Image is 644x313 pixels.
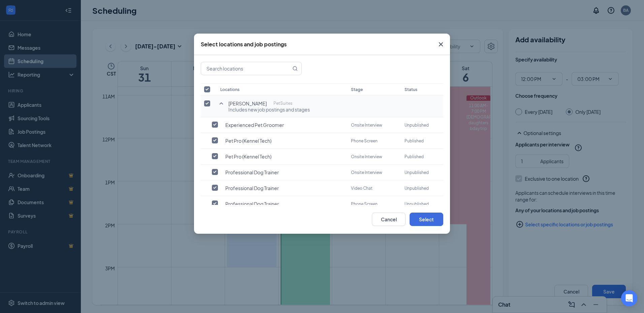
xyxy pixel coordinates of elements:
[225,185,279,191] span: Professional Dog Trainer
[351,123,382,128] span: Onsite Interview
[351,202,378,207] span: Phone Screen
[348,83,401,95] th: Stage
[217,99,225,107] svg: SmallChevronUp
[225,153,271,160] span: Pet Pro (Kennel Tech)
[372,213,406,226] button: Cancel
[621,290,637,306] div: Open Intercom Messenger
[201,62,291,75] input: Search locations
[225,122,284,128] span: Experienced Pet Groomer
[351,154,382,159] span: Onsite Interview
[225,137,271,144] span: Pet Pro (Kennel Tech)
[351,170,382,175] span: Onsite Interview
[410,213,443,226] button: Select
[228,106,310,113] span: Includes new job postings and stages
[292,66,298,71] svg: MagnifyingGlass
[405,123,429,128] span: Unpublished
[401,83,443,95] th: Status
[225,169,279,176] span: Professional Dog Trainer
[228,100,267,107] span: [PERSON_NAME]
[437,40,445,48] svg: Cross
[405,170,429,175] span: Unpublished
[405,154,424,159] span: published
[225,200,279,207] span: Professional Dog Trainer
[201,41,287,48] div: Select locations and job postings
[432,34,450,55] button: Close
[217,83,348,95] th: Locations
[405,202,429,207] span: Unpublished
[405,138,424,143] span: published
[351,138,378,143] span: Phone Screen
[351,186,373,191] span: Video Chat
[405,186,429,191] span: Unpublished
[273,100,292,107] p: PetSuites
